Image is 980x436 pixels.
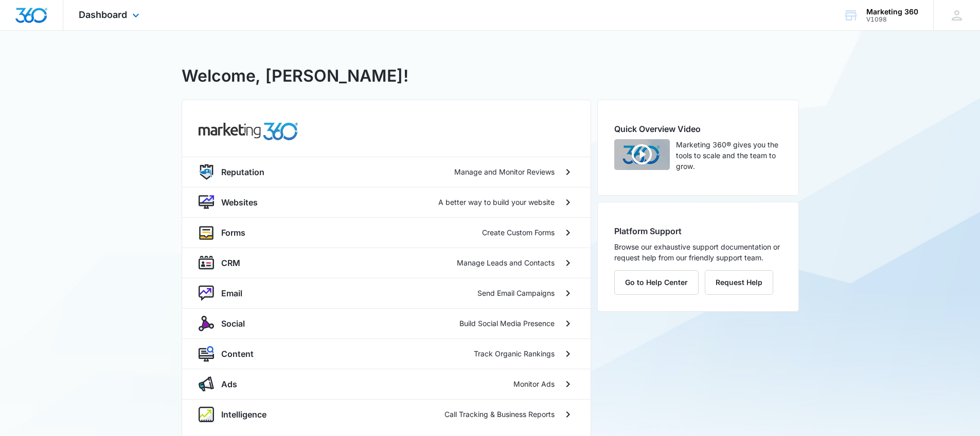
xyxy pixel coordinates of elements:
div: account id [866,16,918,23]
p: Browse our exhaustive support documentation or request help from our friendly support team. [614,241,782,263]
p: Send Email Campaigns [477,288,555,298]
a: reputationReputationManage and Monitor Reviews [182,157,591,187]
p: Monitor Ads [513,378,555,389]
p: Manage Leads and Contacts [457,257,555,268]
p: Build Social Media Presence [459,318,555,329]
img: common.products.marketing.title [199,123,298,140]
p: Email [221,287,242,299]
a: formsFormsCreate Custom Forms [182,217,591,248]
a: socialSocialBuild Social Media Presence [182,308,591,338]
p: Ads [221,378,237,390]
button: Request Help [705,270,773,295]
p: Create Custom Forms [482,227,555,238]
p: Intelligence [221,408,266,421]
h2: Platform Support [614,225,782,237]
div: account name [866,8,918,16]
p: Track Organic Rankings [474,348,555,359]
a: adsAdsMonitor Ads [182,369,591,399]
p: Social [221,317,245,330]
img: content [199,346,214,362]
h1: Welcome, [PERSON_NAME]! [182,64,408,88]
img: ads [199,376,214,392]
p: Websites [221,196,258,208]
img: crm [199,255,214,271]
p: CRM [221,257,240,269]
img: nurture [199,286,214,301]
a: crmCRMManage Leads and Contacts [182,248,591,278]
p: A better way to build your website [438,197,555,207]
h2: Quick Overview Video [614,123,782,135]
a: Request Help [705,278,773,287]
p: Call Tracking & Business Reports [444,409,555,420]
a: websiteWebsitesA better way to build your website [182,187,591,217]
a: Go to Help Center [614,278,705,287]
p: Content [221,348,254,360]
a: intelligenceIntelligenceCall Tracking & Business Reports [182,399,591,429]
span: Dashboard [79,9,127,20]
img: website [199,195,214,210]
p: Reputation [221,166,264,178]
img: social [199,316,214,331]
button: Go to Help Center [614,270,699,295]
p: Forms [221,226,245,239]
p: Marketing 360® gives you the tools to scale and the team to grow. [676,139,782,172]
a: nurtureEmailSend Email Campaigns [182,278,591,308]
img: Quick Overview Video [614,139,670,170]
p: Manage and Monitor Reviews [454,166,555,177]
a: contentContentTrack Organic Rankings [182,338,591,369]
img: forms [199,225,214,240]
img: intelligence [199,407,214,422]
img: reputation [199,164,214,180]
